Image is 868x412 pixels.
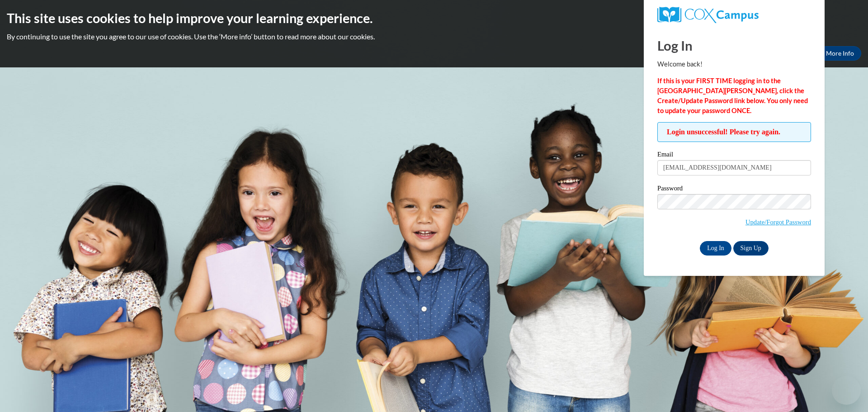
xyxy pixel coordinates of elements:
strong: If this is your FIRST TIME logging in to the [GEOGRAPHIC_DATA][PERSON_NAME], click the Create/Upd... [657,77,808,114]
a: COX Campus [657,7,811,23]
a: Sign Up [733,241,769,256]
label: Email [657,151,811,160]
iframe: Button to launch messaging window [832,376,861,405]
input: Log In [700,241,731,256]
p: By continuing to use the site you agree to our use of cookies. Use the ‘More info’ button to read... [7,32,861,42]
h2: This site uses cookies to help improve your learning experience. [7,9,861,27]
h1: Log In [657,36,811,55]
a: Update/Forgot Password [745,218,811,226]
label: Password [657,185,811,194]
img: COX Campus [657,7,759,23]
p: Welcome back! [657,59,811,69]
span: Login unsuccessful! Please try again. [657,122,811,142]
a: More Info [819,46,861,61]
